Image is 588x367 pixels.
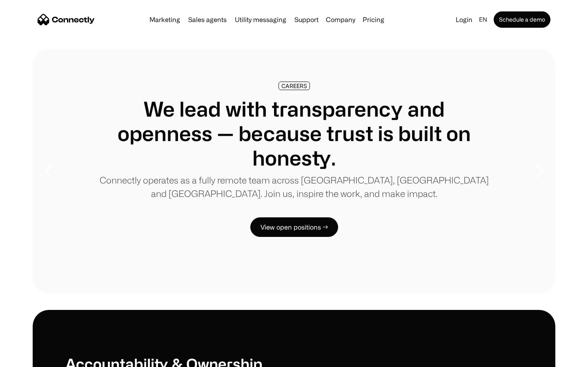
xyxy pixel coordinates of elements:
h1: We lead with transparency and openness — because trust is built on honesty. [98,97,490,170]
aside: Language selected: English [8,352,49,364]
a: Marketing [146,16,183,23]
a: Support [291,16,322,23]
a: Login [452,14,476,25]
a: View open positions → [250,217,338,237]
a: Utility messaging [232,16,290,23]
div: en [479,14,487,25]
div: Company [326,14,355,25]
div: CAREERS [281,83,307,89]
p: Connectly operates as a fully remote team across [GEOGRAPHIC_DATA], [GEOGRAPHIC_DATA] and [GEOGRA... [98,173,490,200]
a: Schedule a demo [494,11,550,28]
a: Sales agents [185,16,230,23]
a: Pricing [359,16,388,23]
ul: Language list [16,353,49,364]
